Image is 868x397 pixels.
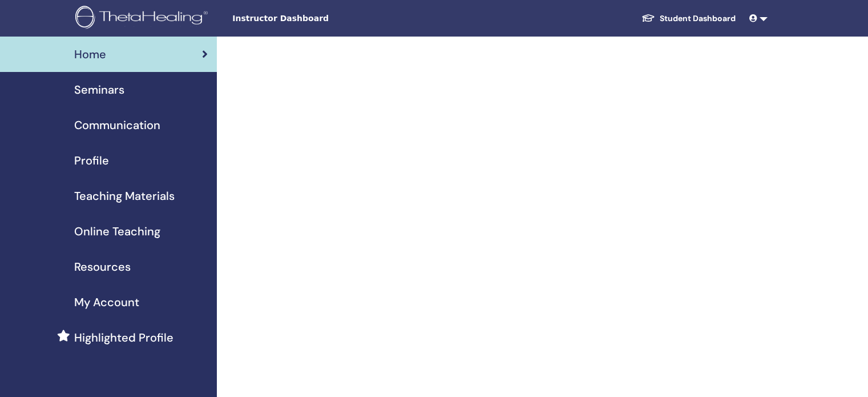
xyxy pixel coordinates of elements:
[74,329,173,346] span: Highlighted Profile
[74,152,109,169] span: Profile
[232,13,403,25] span: Instructor Dashboard
[74,187,175,204] span: Teaching Materials
[74,258,131,275] span: Resources
[74,117,160,134] span: Communication
[74,46,106,63] span: Home
[641,13,655,23] img: graduation-cap-white.svg
[74,223,160,240] span: Online Teaching
[75,6,212,31] img: logo.png
[74,294,139,311] span: My Account
[632,8,745,29] a: Student Dashboard
[74,81,124,98] span: Seminars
